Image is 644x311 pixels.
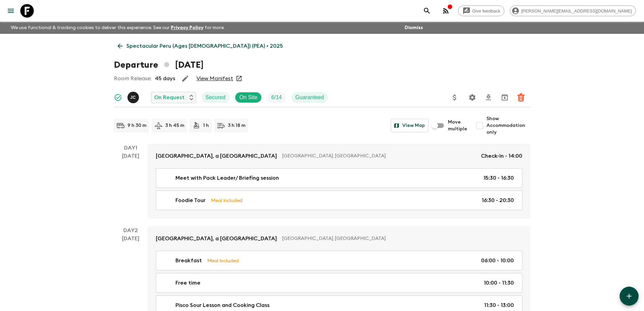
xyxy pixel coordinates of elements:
[518,8,636,14] span: [PERSON_NAME][EMAIL_ADDRESS][DOMAIN_NAME]
[282,153,476,159] p: [GEOGRAPHIC_DATA], [GEOGRAPHIC_DATA]
[239,93,257,102] p: On Site
[114,144,148,152] p: Day 1
[175,257,202,265] p: Breakfast
[466,91,479,104] button: Settings
[203,122,209,129] p: 1 h
[486,115,530,136] span: Show Accommodation only
[148,144,530,168] a: [GEOGRAPHIC_DATA], a [GEOGRAPHIC_DATA][GEOGRAPHIC_DATA], [GEOGRAPHIC_DATA]Check-in - 14:00
[403,23,425,32] button: Dismiss
[196,75,233,82] a: View Manifest
[122,152,139,218] div: [DATE]
[127,92,140,103] button: JC
[8,22,228,34] p: We use functional & tracking cookies to deliver this experience. See our for more.
[484,279,514,287] p: 10:00 - 11:30
[448,91,461,104] button: Update Price, Early Bird Discount and Costs
[391,119,428,132] button: View Map
[271,93,282,102] p: 6 / 14
[175,174,279,182] p: Meet with Pack Leader/ Briefing session
[114,58,204,72] h1: Departure [DATE]
[510,5,636,16] div: [PERSON_NAME][EMAIL_ADDRESS][DOMAIN_NAME]
[295,93,324,102] p: Guaranteed
[114,93,122,102] svg: Synced Successfully
[207,257,239,264] p: Meal Included
[114,39,287,53] a: Spectacular Peru (Ages [DEMOGRAPHIC_DATA]) (PEA) • 2025
[206,93,226,102] p: Secured
[235,92,262,103] div: On Site
[282,235,517,242] p: [GEOGRAPHIC_DATA], [GEOGRAPHIC_DATA]
[156,191,522,210] a: Foodie TourMeal Included16:30 - 20:30
[201,92,230,103] div: Secured
[482,196,514,204] p: 16:30 - 20:30
[114,226,148,235] p: Day 2
[114,74,151,83] p: Room Release:
[482,91,495,104] button: Download CSV
[148,226,530,251] a: [GEOGRAPHIC_DATA], a [GEOGRAPHIC_DATA][GEOGRAPHIC_DATA], [GEOGRAPHIC_DATA]
[458,5,504,16] a: Give feedback
[126,42,283,50] p: Spectacular Peru (Ages [DEMOGRAPHIC_DATA]) (PEA) • 2025
[483,174,514,182] p: 15:30 - 16:30
[514,91,528,104] button: Delete
[127,94,140,99] span: Julio Camacho
[165,122,184,129] p: 3 h 45 m
[175,301,269,309] p: Pisco Sour Lesson and Cooking Class
[420,4,434,18] button: search adventures
[130,95,136,100] p: J C
[156,168,522,188] a: Meet with Pack Leader/ Briefing session15:30 - 16:30
[481,152,522,160] p: Check-in - 14:00
[156,152,277,160] p: [GEOGRAPHIC_DATA], a [GEOGRAPHIC_DATA]
[171,25,204,30] a: Privacy Policy
[155,74,175,83] p: 45 days
[228,122,245,129] p: 3 h 18 m
[175,196,206,204] p: Foodie Tour
[498,91,511,104] button: Archive (Completed, Cancelled or Unsynced Departures only)
[4,4,18,18] button: menu
[156,273,522,293] a: Free time10:00 - 11:30
[469,8,504,14] span: Give feedback
[448,119,468,132] span: Move multiple
[154,93,185,102] p: On Request
[267,92,286,103] div: Trip Fill
[175,279,200,287] p: Free time
[127,122,146,129] p: 9 h 30 m
[484,301,514,309] p: 11:30 - 13:00
[481,257,514,265] p: 06:00 - 10:00
[156,251,522,270] a: BreakfastMeal Included06:00 - 10:00
[156,235,277,243] p: [GEOGRAPHIC_DATA], a [GEOGRAPHIC_DATA]
[211,197,242,204] p: Meal Included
